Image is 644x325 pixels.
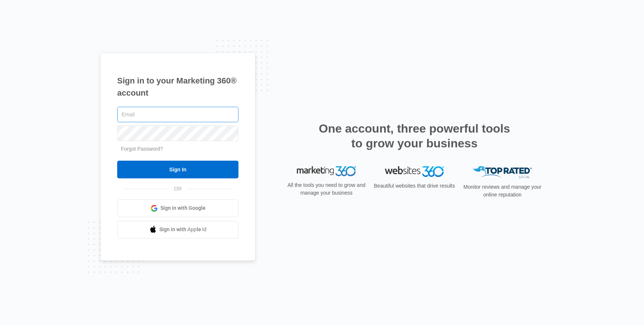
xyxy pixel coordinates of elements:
[117,161,238,178] input: Sign In
[159,226,207,233] span: Sign in with Apple Id
[121,146,163,152] a: Forgot Password?
[385,166,444,177] img: Websites 360
[169,185,187,193] span: OR
[117,199,238,217] a: Sign in with Google
[373,182,456,190] p: Beautiful websites that drive results
[117,107,238,122] input: Email
[285,181,368,197] p: All the tools you need to grow and manage your business
[297,166,356,177] img: Marketing 360
[160,204,206,212] span: Sign in with Google
[117,221,238,239] a: Sign in with Apple Id
[461,183,544,199] p: Monitor reviews and manage your online reputation
[316,121,512,151] h2: One account, three powerful tools to grow your business
[117,75,238,99] h1: Sign in to your Marketing 360® account
[473,166,532,178] img: Top Rated Local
